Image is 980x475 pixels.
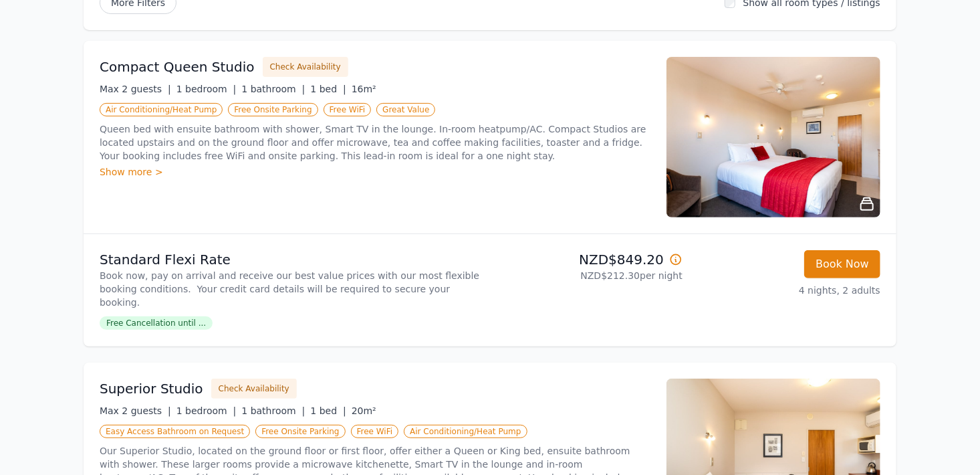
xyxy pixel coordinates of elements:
p: NZD$849.20 [495,250,683,269]
span: Free Cancellation until ... [100,316,213,330]
div: Show more > [100,165,650,179]
span: 1 bathroom | [241,84,305,94]
p: NZD$212.30 per night [495,269,683,282]
p: Standard Flexi Rate [100,250,485,269]
span: Free WiFi [351,425,399,438]
span: Max 2 guests | [100,405,171,416]
button: Check Availability [263,57,348,77]
span: 1 bed | [310,84,346,94]
p: Queen bed with ensuite bathroom with shower, Smart TV in the lounge. In-room heatpump/AC. Compact... [100,122,650,163]
span: Free Onsite Parking [255,425,345,438]
button: Book Now [804,250,880,278]
span: Max 2 guests | [100,84,171,94]
span: Free WiFi [324,103,372,116]
span: 1 bedroom | [176,405,237,416]
span: Air Conditioning/Heat Pump [100,103,223,116]
h3: Compact Queen Studio [100,58,255,76]
span: Easy Access Bathroom on Request [100,425,250,438]
span: Air Conditioning/Heat Pump [404,425,527,438]
span: Free Onsite Parking [228,103,318,116]
span: 16m² [352,84,376,94]
p: Book now, pay on arrival and receive our best value prices with our most flexible booking conditi... [100,269,485,309]
p: 4 nights, 2 adults [693,284,880,297]
button: Check Availability [211,379,297,399]
span: 20m² [352,405,376,416]
span: 1 bathroom | [241,405,305,416]
span: Great Value [376,103,435,116]
h3: Superior Studio [100,379,203,398]
span: 1 bedroom | [176,84,237,94]
span: 1 bed | [310,405,346,416]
